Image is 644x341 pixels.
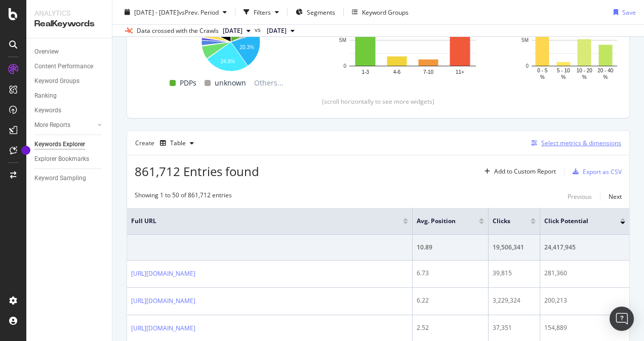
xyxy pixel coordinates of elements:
[362,8,409,16] div: Keyword Groups
[348,4,413,20] button: Keyword Groups
[34,47,105,57] a: Overview
[456,69,464,75] text: 11+
[134,8,179,16] span: [DATE] - [DATE]
[34,154,89,164] div: Explorer Bookmarks
[568,191,592,203] button: Previous
[307,8,335,16] span: Segments
[34,76,79,87] div: Keyword Groups
[34,18,104,30] div: RealKeywords
[34,105,61,116] div: Keywords
[254,8,271,16] div: Filters
[34,173,105,184] a: Keyword Sampling
[597,68,614,73] text: 20 - 40
[583,167,622,176] div: Export as CSV
[361,69,369,75] text: 1-3
[423,69,433,75] text: 7-10
[577,68,593,73] text: 10 - 20
[544,296,625,305] div: 200,213
[250,77,288,89] span: Others...
[239,4,283,20] button: Filters
[120,4,231,20] button: [DATE] - [DATE]vsPrev. Period
[622,8,636,16] div: Save
[34,47,59,57] div: Overview
[610,307,634,331] div: Open Intercom Messenger
[609,191,622,203] button: Next
[292,4,339,20] button: Segments
[494,168,556,175] div: Add to Custom Report
[239,45,254,50] text: 20.3%
[135,191,232,203] div: Showing 1 to 50 of 861,712 entries
[393,69,401,75] text: 4-6
[609,192,622,201] div: Next
[215,77,246,89] span: unknown
[34,105,105,116] a: Keywords
[343,63,346,69] text: 0
[480,163,556,180] button: Add to Custom Report
[34,120,95,131] a: More Reports
[34,61,93,72] div: Content Performance
[557,68,570,73] text: 5 - 10
[568,192,592,201] div: Previous
[561,74,566,80] text: %
[34,154,105,164] a: Explorer Bookmarks
[417,296,484,305] div: 6.22
[493,269,536,278] div: 39,815
[179,8,219,16] span: vs Prev. Period
[34,139,105,150] a: Keywords Explorer
[135,163,259,180] span: 861,712 Entries found
[540,74,545,80] text: %
[131,217,388,226] span: Full URL
[544,269,625,278] div: 281,360
[339,37,346,43] text: 5M
[493,296,536,305] div: 3,229,324
[34,173,86,184] div: Keyword Sampling
[131,269,195,279] a: [URL][DOMAIN_NAME]
[131,296,195,306] a: [URL][DOMAIN_NAME]
[541,139,621,147] div: Select metrics & dimensions
[34,61,105,72] a: Content Performance
[34,91,105,101] a: Ranking
[34,120,70,131] div: More Reports
[493,217,515,226] span: Clicks
[493,243,536,252] div: 19,506,341
[527,137,621,149] button: Select metrics & dimensions
[582,74,587,80] text: %
[34,139,85,150] div: Keywords Explorer
[263,25,299,37] button: [DATE]
[139,97,617,106] div: (scroll horizontally to see more widgets)
[21,146,30,155] div: Tooltip anchor
[219,25,255,37] button: [DATE]
[417,243,484,252] div: 10.89
[267,26,287,35] span: 2025 Aug. 30th
[34,76,105,87] a: Keyword Groups
[544,323,625,332] div: 154,889
[569,163,622,180] button: Export as CSV
[170,140,186,146] div: Table
[135,135,198,151] div: Create
[34,8,104,18] div: Analytics
[417,323,484,332] div: 2.52
[156,135,198,151] button: Table
[417,217,464,226] span: Avg. Position
[255,25,263,34] span: vs
[223,26,243,35] span: 2025 Oct. 11th
[610,4,636,20] button: Save
[417,269,484,278] div: 6.73
[537,68,547,73] text: 0 - 5
[521,37,529,43] text: 5M
[180,77,196,89] span: PDPs
[34,91,57,101] div: Ranking
[493,323,536,332] div: 37,351
[137,26,219,35] div: Data crossed with the Crawls
[151,8,309,73] svg: A chart.
[131,323,195,333] a: [URL][DOMAIN_NAME]
[603,74,608,80] text: %
[221,59,235,64] text: 24.9%
[544,243,625,252] div: 24,417,945
[526,63,529,69] text: 0
[544,217,605,226] span: Click Potential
